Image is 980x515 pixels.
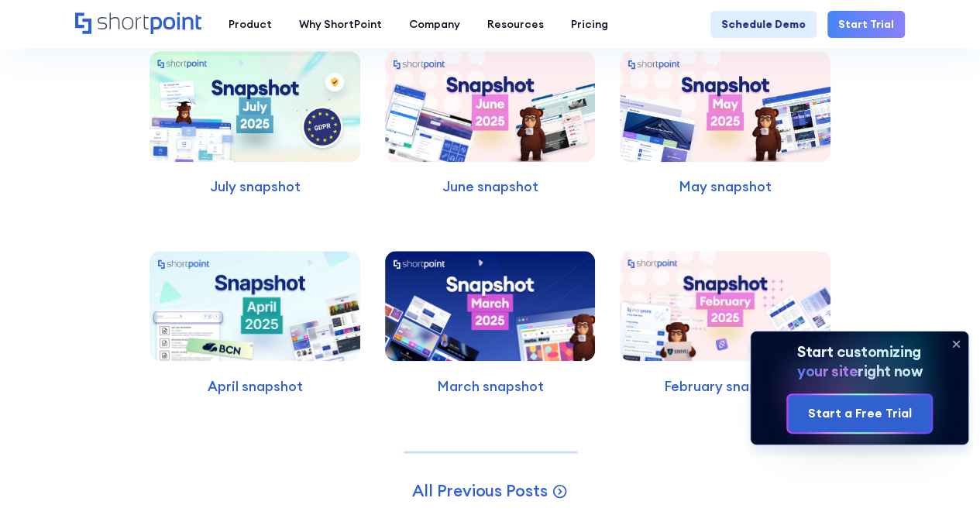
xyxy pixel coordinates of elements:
a: Why ShortPoint [285,11,395,38]
a: March snapshot [378,229,602,397]
a: Resources [473,11,557,38]
a: Product [215,11,285,38]
p: March snapshot [385,376,596,397]
p: June snapshot [385,177,596,197]
a: June snapshot [378,29,602,197]
div: Company [409,16,460,33]
a: February snapshot [613,229,837,397]
a: Home [75,12,201,36]
p: July snapshot [150,177,360,197]
a: Start a Free Trial [788,395,930,433]
a: Schedule Demo [710,11,817,38]
div: Product [229,16,272,33]
p: February snapshot [620,376,830,397]
iframe: Chat Widget [903,441,980,515]
div: Why ShortPoint [299,16,382,33]
a: All Previous Posts [412,480,567,501]
a: July snapshot [143,29,367,197]
a: Pricing [557,11,621,38]
p: April snapshot [150,376,360,397]
span: All Previous Posts [412,480,547,501]
div: Start a Free Trial [807,404,911,423]
a: May snapshot [613,29,837,197]
a: Company [395,11,473,38]
div: Pricing [571,16,608,33]
p: May snapshot [620,177,830,197]
div: Resources [487,16,544,33]
a: April snapshot [143,229,367,397]
a: Start Trial [827,11,905,38]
